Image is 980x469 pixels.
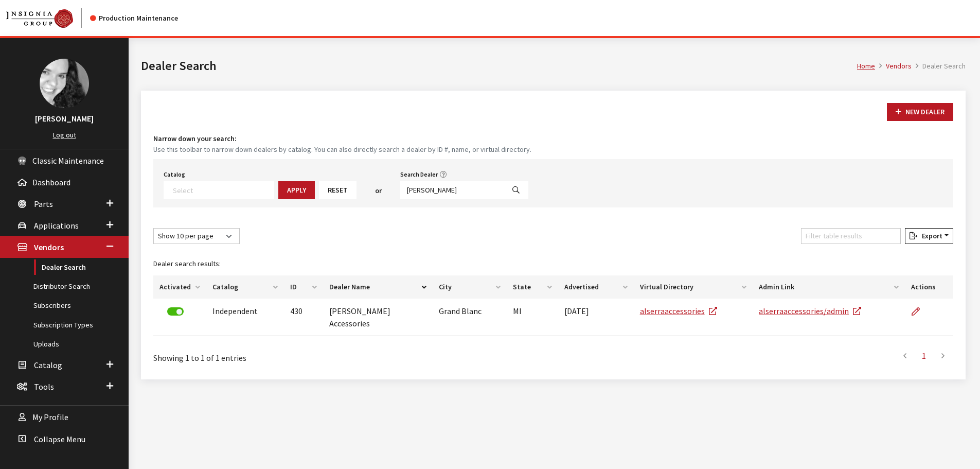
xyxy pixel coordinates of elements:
h3: [PERSON_NAME] [10,112,118,125]
th: Activated: activate to sort column ascending [153,275,206,299]
span: Vendors [34,242,64,253]
span: My Profile [32,412,68,423]
span: Dashboard [32,177,70,187]
th: City: activate to sort column ascending [433,275,507,299]
span: Parts [34,199,53,209]
span: Collapse Menu [34,434,85,444]
th: ID: activate to sort column ascending [284,275,323,299]
img: Khrystal Dorton [40,59,89,108]
th: State: activate to sort column ascending [507,275,559,299]
label: Deactivate Dealer [167,307,184,316]
div: Production Maintenance [90,13,178,24]
span: or [375,185,382,196]
button: New Dealer [887,103,953,121]
input: Search [400,181,504,199]
li: Dealer Search [912,61,966,72]
span: Export [918,231,942,240]
a: alserraaccessories [640,306,717,316]
input: Filter table results [801,228,901,244]
a: Insignia Group logo [6,8,90,28]
td: Grand Blanc [433,299,507,336]
caption: Dealer search results: [153,252,953,275]
td: [DATE] [558,299,633,336]
td: MI [507,299,559,336]
span: Applications [34,220,79,231]
small: Use this toolbar to narrow down dealers by catalog. You can also directly search a dealer by ID #... [153,144,953,155]
span: Catalog [34,360,62,370]
a: Log out [53,130,76,140]
td: Independent [206,299,284,336]
label: Search Dealer [400,170,438,179]
img: Catalog Maintenance [6,9,73,28]
h1: Dealer Search [141,57,857,75]
li: Vendors [875,61,912,72]
th: Admin Link: activate to sort column ascending [753,275,905,299]
th: Virtual Directory: activate to sort column ascending [634,275,753,299]
button: Apply [278,181,315,199]
a: Edit Dealer [911,299,929,324]
a: 1 [915,345,933,366]
textarea: Search [173,185,274,195]
th: Actions [905,275,953,299]
button: Search [504,181,528,199]
span: Select [164,181,274,199]
label: Catalog [164,170,185,179]
button: Reset [319,181,357,199]
a: alserraaccessories/admin [759,306,861,316]
a: Home [857,61,875,71]
button: Export [905,228,953,244]
h4: Narrow down your search: [153,133,953,144]
span: Classic Maintenance [32,155,104,166]
th: Catalog: activate to sort column ascending [206,275,284,299]
span: Tools [34,381,54,392]
th: Dealer Name: activate to sort column descending [323,275,433,299]
td: [PERSON_NAME] Accessories [323,299,433,336]
div: Showing 1 to 1 of 1 entries [153,344,479,364]
th: Advertised: activate to sort column ascending [558,275,633,299]
td: 430 [284,299,323,336]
